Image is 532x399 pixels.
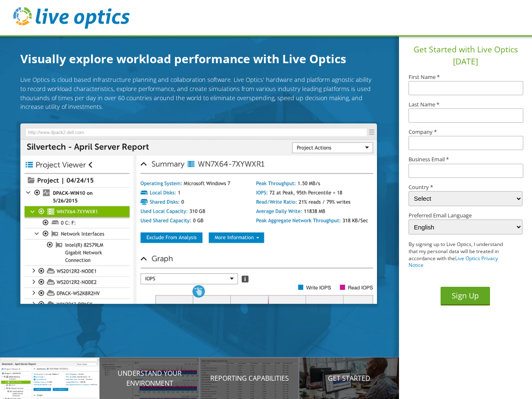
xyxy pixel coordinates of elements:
p: Understand your environment [100,368,199,388]
img: Introducing Live Optics [20,123,377,304]
label: Country * [409,185,522,190]
img: live_optics_svg.svg [13,7,130,29]
a: Live Optics Privacy Notice [409,255,498,269]
p: Reporting Capabilities [199,373,299,383]
label: First Name * [409,74,522,80]
button: Sign Up [441,287,490,305]
label: Last Name * [409,102,522,107]
h1: Visually explore workload performance with Live Optics [20,50,386,67]
label: Preferred Email Language [409,213,522,218]
p: Live Optics is cloud based infrastructure planning and collaboration software. Live Optics' hardw... [20,75,377,111]
h1: Get Started with Live Optics [DATE] [402,44,529,68]
label: Company * [409,129,522,135]
p: By signing up to Live Optics, I understand that my personal data will be treated in accordance wi... [409,241,511,269]
label: Business Email * [409,157,522,162]
p: Get Started [299,373,399,383]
